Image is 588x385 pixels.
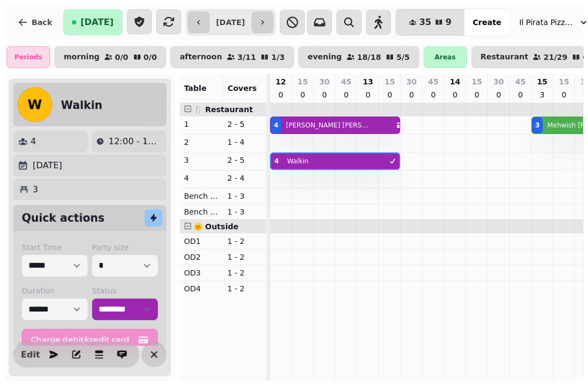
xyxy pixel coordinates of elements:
p: 15 [384,76,395,87]
p: 45 [428,76,438,87]
p: 3 [538,89,547,100]
p: 4 [184,173,219,184]
p: afternoon [180,53,222,62]
p: 3 / 11 [237,53,256,61]
p: 0 [364,89,372,100]
span: 9 [445,18,451,27]
button: 359 [396,9,464,35]
p: OD4 [184,283,219,294]
div: 3 [535,121,540,130]
div: Areas [424,46,467,68]
p: evening [308,53,342,62]
p: morning [64,53,100,62]
p: 0 [516,89,525,100]
p: 3 [33,183,38,196]
button: evening18/185/5 [298,46,419,68]
span: Back [32,19,52,26]
p: 15 [297,76,308,87]
button: morning0/00/0 [54,46,166,68]
p: 1 [184,119,219,130]
p: 30 [319,76,329,87]
button: Edit [20,344,41,365]
p: 13 [363,76,373,87]
p: 12 [275,76,286,87]
span: 🌞 Outside [193,222,238,231]
p: 0 [451,89,460,100]
p: 1 - 3 [227,206,262,217]
p: 0 [560,89,568,100]
p: 1 - 2 [227,236,262,247]
span: 🍴 Restaurant [193,105,253,114]
p: 0 / 0 [115,53,128,61]
p: OD1 [184,236,219,247]
span: W [28,98,42,111]
div: 4 [274,121,278,130]
p: 1 - 3 [227,191,262,201]
p: 12:00 - 13:30 [108,135,162,148]
div: Periods [7,46,50,68]
p: 5 / 5 [396,53,410,61]
p: Bench Right [184,206,219,217]
label: Status [92,285,158,296]
p: 2 - 5 [227,155,262,166]
p: 45 [515,76,525,87]
p: Walkin [287,157,309,166]
h2: Quick actions [22,210,105,225]
p: 0 [298,89,307,100]
span: 35 [419,18,431,27]
label: Duration [22,285,88,296]
p: 30 [406,76,416,87]
label: Start Time [22,242,88,253]
p: 0 [473,89,481,100]
h2: Walkin [61,97,102,113]
label: Party size [92,242,158,253]
p: 4 [30,135,36,148]
p: 45 [341,76,351,87]
span: Edit [24,350,37,359]
button: Back [9,9,61,35]
button: Charge debit/credit card [22,329,158,351]
p: 21 / 29 [543,53,567,61]
p: 0 / 0 [144,53,157,61]
p: 15 [471,76,482,87]
span: Table [184,84,207,93]
p: 0 [407,89,416,100]
p: Bench Left [184,191,219,201]
p: 3 [184,155,219,166]
p: 14 [450,76,460,87]
p: 0 [342,89,351,100]
p: 0 [320,89,329,100]
p: 0 [385,89,394,100]
p: 1 - 2 [227,283,262,294]
p: 15 [559,76,569,87]
p: 2 [184,137,219,148]
p: 1 - 2 [227,267,262,278]
p: [DATE] [33,159,62,172]
span: Charge debit/credit card [31,336,136,344]
p: 18 / 18 [357,53,381,61]
p: OD3 [184,267,219,278]
p: 0 [429,89,438,100]
button: afternoon3/111/3 [170,46,294,68]
p: 0 [494,89,503,100]
p: OD2 [184,252,219,262]
span: Create [473,19,501,26]
p: 1 - 4 [227,137,262,148]
span: Il Pirata Pizzata [519,17,574,28]
p: 2 - 4 [227,173,262,184]
p: 30 [493,76,504,87]
div: 4 [274,157,279,166]
p: [PERSON_NAME] [PERSON_NAME] [286,121,370,130]
span: [DATE] [81,18,114,27]
p: 1 - 2 [227,252,262,262]
p: 2 - 5 [227,119,262,130]
span: Covers [228,84,257,93]
button: Create [464,9,510,35]
p: Restaurant [481,53,529,62]
p: 15 [537,76,547,87]
button: [DATE] [63,9,122,35]
p: 0 [277,89,285,100]
p: 1 / 3 [271,53,285,61]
